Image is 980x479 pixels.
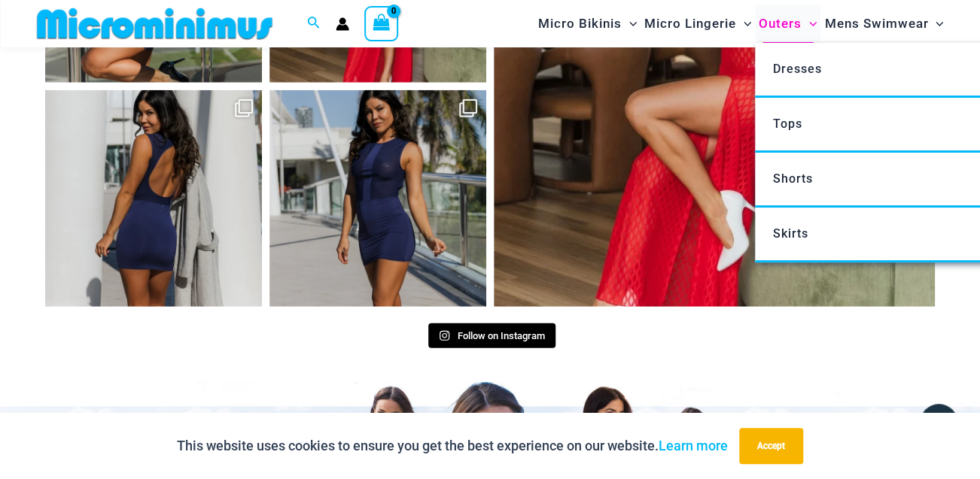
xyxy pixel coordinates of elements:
[773,117,802,131] span: Tops
[736,5,751,43] span: Menu Toggle
[773,62,822,76] span: Dresses
[177,435,728,457] p: This website uses cookies to ensure you get the best experience on our website.
[755,5,820,43] a: OutersMenu ToggleMenu Toggle
[622,5,637,43] span: Menu Toggle
[802,5,817,43] span: Menu Toggle
[31,7,278,41] img: MM SHOP LOGO FLAT
[739,428,803,464] button: Accept
[534,5,641,43] a: Micro BikinisMenu ToggleMenu Toggle
[644,5,736,43] span: Micro Lingerie
[820,5,947,43] a: Mens SwimwearMenu ToggleMenu Toggle
[659,438,728,453] a: Learn more
[641,5,755,43] a: Micro LingerieMenu ToggleMenu Toggle
[336,17,349,31] a: Account icon link
[538,5,622,43] span: Micro Bikinis
[759,5,802,43] span: Outers
[532,2,950,45] nav: Site Navigation
[458,330,545,341] span: Follow on Instagram
[773,171,813,186] span: Shorts
[824,5,928,43] span: Mens Swimwear
[307,14,321,33] a: Search icon link
[428,323,555,349] a: Instagram Follow on Instagram
[439,330,450,341] svg: Instagram
[364,6,399,41] a: View Shopping Cart, empty
[773,226,808,241] span: Skirts
[928,5,943,43] span: Menu Toggle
